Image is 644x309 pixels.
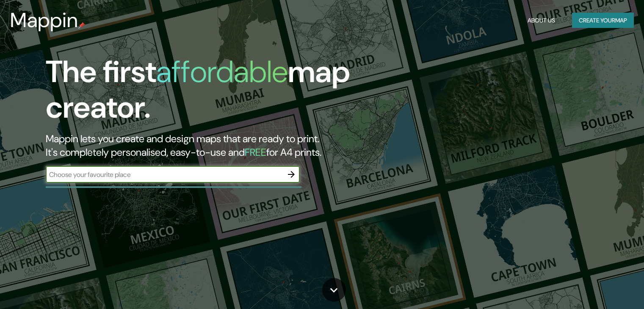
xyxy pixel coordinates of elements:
h1: affordable [156,52,288,91]
input: Choose your favourite place [46,170,283,179]
img: mappin-pin [78,22,85,29]
h1: The first map creator. [46,54,368,132]
button: Create yourmap [572,13,634,28]
h5: FREE [245,146,266,159]
button: About Us [524,13,558,28]
h3: Mappin [10,8,78,32]
h2: Mappin lets you create and design maps that are ready to print. It's completely personalised, eas... [46,132,368,159]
